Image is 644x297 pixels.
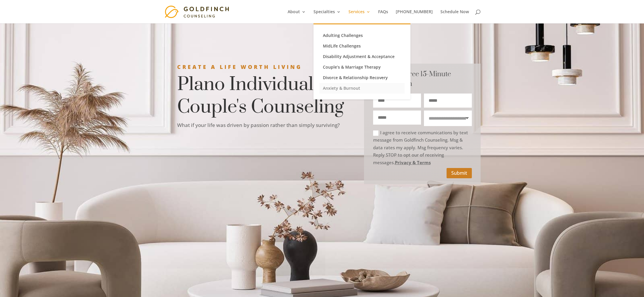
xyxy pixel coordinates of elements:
[177,121,347,130] p: What if your life was driven by passion rather than simply surviving?
[378,10,388,23] a: FAQs
[319,62,405,72] a: Couple’s & Marriage Therapy
[395,159,431,165] a: Privacy & Terms
[396,10,433,23] a: [PHONE_NUMBER]
[165,5,231,18] img: Goldfinch Counseling
[319,83,405,94] a: Anxiety & Burnout
[447,168,472,178] button: Submit
[319,30,405,41] a: Adulting Challenges
[288,10,306,23] a: About
[348,10,370,23] a: Services
[319,41,405,51] a: MidLife Challenges
[373,69,472,94] h3: Request a Free 15-Minute Consultation
[440,10,469,23] a: Schedule Now
[177,73,347,121] h1: Plano Individual & Couple's Counseling
[177,64,347,73] h3: Create a Life Worth Living
[373,129,472,167] label: I agree to receive communications by text message from Goldfinch Counseling. Msg & data rates my ...
[313,10,341,23] a: Specialties
[319,72,405,83] a: Divorce & Relationship Recovery
[319,51,405,62] a: Disability Adjustment & Acceptance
